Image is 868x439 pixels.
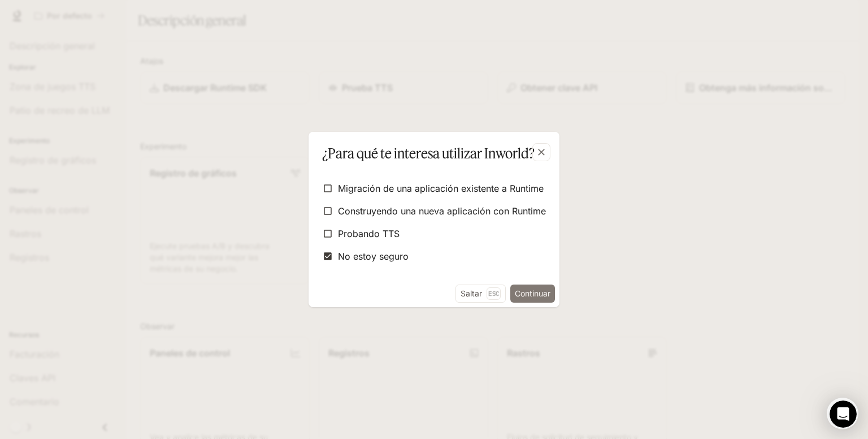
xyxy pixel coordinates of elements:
iframe: Chat en vivo de Intercom [830,401,857,428]
font: Saltar [461,289,482,298]
button: SaltarEsc [455,285,506,303]
font: Construyendo una nueva aplicación con Runtime [338,205,546,217]
font: Esc [488,290,499,298]
font: Probando TTS [338,228,400,239]
font: Migración de una aplicación existente a Runtime [338,183,544,194]
font: ¿Para qué te interesa utilizar Inworld? [322,145,535,162]
button: Continuar [510,285,555,303]
font: No estoy seguro [338,251,409,262]
iframe: Lanzador de descubrimiento de chat en vivo de Intercom [827,398,858,429]
font: Continuar [515,289,550,298]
